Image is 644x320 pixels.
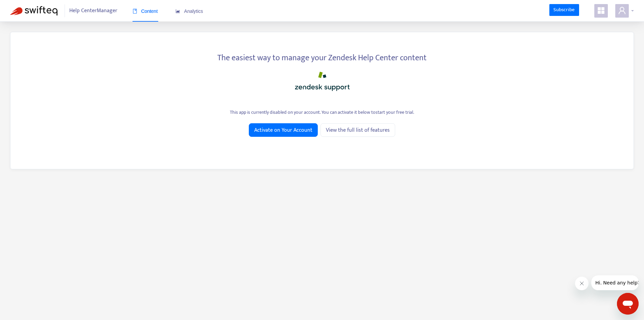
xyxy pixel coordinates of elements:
[597,6,605,15] span: appstore
[4,5,49,10] span: Hi. Need any help?
[69,4,117,17] span: Help Center Manager
[249,123,318,137] button: Activate on Your Account
[21,49,623,64] div: The easiest way to manage your Zendesk Help Center content
[320,123,395,137] a: View the full list of features
[617,293,639,315] iframe: Button to launch messaging window
[133,8,158,14] span: Content
[10,6,57,16] img: Swifteq
[288,69,356,93] img: zendesk_support_logo.png
[133,9,137,14] span: book
[175,9,180,14] span: area-chart
[326,126,390,134] span: View the full list of features
[21,109,623,116] div: This app is currently disabled on your account. You can activate it below to start your free trial .
[591,275,639,290] iframe: Message from company
[549,4,579,16] a: Subscribe
[618,6,626,15] span: user
[575,277,589,290] iframe: Close message
[254,126,312,134] span: Activate on Your Account
[175,8,203,14] span: Analytics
